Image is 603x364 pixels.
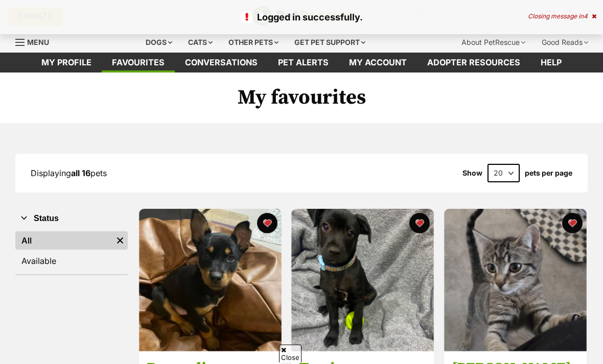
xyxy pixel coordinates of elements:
[444,209,587,351] img: Frankie
[138,32,179,53] div: Dogs
[15,32,56,51] a: Menu
[15,252,128,270] a: Available
[15,212,128,225] button: Status
[287,32,373,53] div: Get pet support
[410,213,430,233] button: favourite
[31,168,107,178] span: Displaying pets
[339,53,417,72] a: My account
[102,53,175,72] a: Favourites
[221,32,286,53] div: Other pets
[112,231,128,250] a: Remove filter
[417,53,530,72] a: Adopter resources
[139,209,282,351] img: Broccoli
[175,53,268,72] a: conversations
[268,53,339,72] a: Pet alerts
[31,53,102,72] a: My profile
[71,168,90,178] strong: all 16
[530,53,572,72] a: Help
[279,345,301,362] span: Close
[181,32,220,53] div: Cats
[15,229,128,274] div: Status
[257,213,277,233] button: favourite
[291,209,434,351] img: Tassi
[27,38,49,46] span: Menu
[525,169,572,177] label: pets per page
[535,32,595,53] div: Good Reads
[462,169,482,177] span: Show
[454,32,532,53] div: About PetRescue
[562,213,583,233] button: favourite
[15,231,112,250] a: All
